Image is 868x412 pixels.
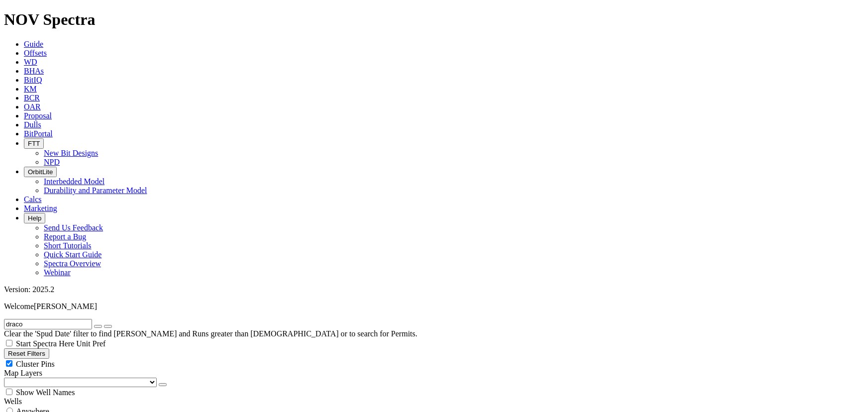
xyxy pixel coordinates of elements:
[4,348,49,359] button: Reset Filters
[44,223,103,232] a: Send Us Feedback
[34,302,97,310] span: [PERSON_NAME]
[44,158,60,166] a: NPD
[28,168,53,176] span: OrbitLite
[28,214,41,222] span: Help
[24,58,37,66] a: WD
[4,369,42,377] span: Map Layers
[28,140,40,147] span: FTT
[4,319,92,329] input: Search
[44,241,92,250] a: Short Tutorials
[16,388,75,397] span: Show Well Names
[16,360,55,368] span: Cluster Pins
[24,49,47,57] a: Offsets
[24,138,44,149] button: FTT
[76,339,105,348] span: Unit Pref
[4,10,864,29] h1: NOV Spectra
[24,120,41,129] a: Dulls
[44,268,71,277] a: Webinar
[44,259,101,268] a: Spectra Overview
[24,76,42,84] a: BitIQ
[4,397,864,406] div: Wells
[44,186,147,195] a: Durability and Parameter Model
[4,302,864,311] p: Welcome
[44,177,104,186] a: Interbedded Model
[4,329,417,338] span: Clear the 'Spud Date' filter to find [PERSON_NAME] and Runs greater than [DEMOGRAPHIC_DATA] or to...
[24,195,42,204] a: Calcs
[44,149,98,157] a: New Bit Designs
[24,94,40,102] a: BCR
[44,250,101,259] a: Quick Start Guide
[4,285,864,294] div: Version: 2025.2
[24,213,45,223] button: Help
[24,85,37,93] a: KM
[24,67,44,75] a: BHAs
[24,167,57,177] button: OrbitLite
[24,40,43,48] a: Guide
[16,339,74,348] span: Start Spectra Here
[44,232,86,241] a: Report a Bug
[24,204,57,212] a: Marketing
[24,129,53,138] a: BitPortal
[24,103,41,111] a: OAR
[6,340,12,346] input: Start Spectra Here
[24,111,52,120] a: Proposal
